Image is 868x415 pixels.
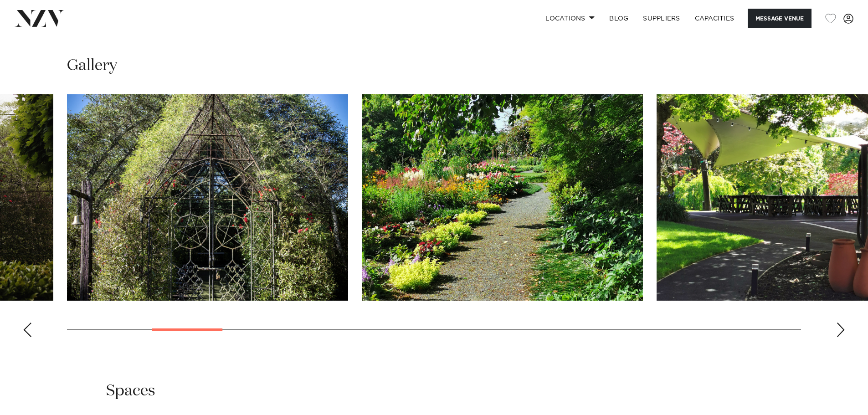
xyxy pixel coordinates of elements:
[67,94,348,301] swiper-slide: 4 / 26
[15,10,64,26] img: nzv-logo.png
[602,9,636,28] a: BLOG
[748,9,812,28] button: Message Venue
[106,381,155,401] h2: Spaces
[636,9,687,28] a: SUPPLIERS
[362,94,643,301] swiper-slide: 5 / 26
[538,9,602,28] a: Locations
[688,9,742,28] a: Capacities
[67,56,117,76] h2: Gallery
